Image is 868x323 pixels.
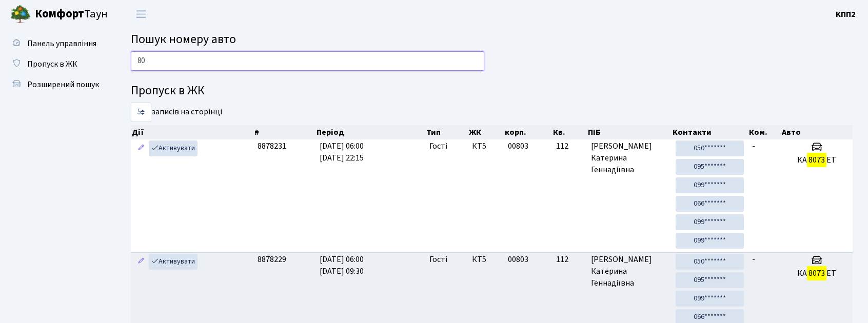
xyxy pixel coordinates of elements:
a: Активувати [149,140,198,156]
th: Дії [131,125,253,139]
h4: Пропуск в ЖК [131,84,853,98]
th: ЖК [468,125,504,139]
img: logo.png [10,4,31,25]
a: КПП2 [836,8,856,21]
span: КТ5 [472,140,500,152]
h5: КА ЕТ [785,269,849,278]
button: Переключити навігацію [128,6,154,23]
span: 00803 [508,140,528,152]
th: Ком. [748,125,781,139]
th: Авто [781,125,853,139]
th: корп. [504,125,552,139]
input: Пошук [131,51,484,71]
span: Гості [429,140,447,152]
span: КТ5 [472,254,500,266]
span: 112 [556,254,582,266]
span: [DATE] 06:00 [DATE] 09:30 [320,254,364,277]
a: Панель управління [5,33,108,54]
select: записів на сторінці [131,103,151,122]
span: Розширений пошук [27,79,99,90]
span: [PERSON_NAME] Катерина Геннадіївна [591,140,667,176]
span: 112 [556,140,582,152]
span: Таун [35,6,108,23]
h5: КА ЕТ [785,155,849,165]
span: 8878229 [258,254,286,265]
span: [DATE] 06:00 [DATE] 22:15 [320,140,364,164]
th: Контакти [672,125,748,139]
span: Панель управління [27,38,96,49]
label: записів на сторінці [131,103,222,122]
th: # [253,125,315,139]
a: Розширений пошук [5,74,108,95]
span: Пошук номеру авто [131,30,236,48]
span: 00803 [508,254,528,265]
span: - [752,140,755,152]
span: Гості [429,254,447,266]
b: КПП2 [836,9,856,20]
mark: 8073 [807,153,826,167]
a: Редагувати [135,140,147,156]
th: Період [315,125,425,139]
a: Редагувати [135,254,147,270]
th: Тип [425,125,468,139]
a: Пропуск в ЖК [5,54,108,74]
mark: 8073 [807,266,826,280]
th: ПІБ [587,125,672,139]
a: Активувати [149,254,198,270]
span: [PERSON_NAME] Катерина Геннадіївна [591,254,667,289]
th: Кв. [552,125,586,139]
b: Комфорт [35,6,84,22]
span: Пропуск в ЖК [27,58,77,70]
span: - [752,254,755,265]
span: 8878231 [258,140,286,152]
